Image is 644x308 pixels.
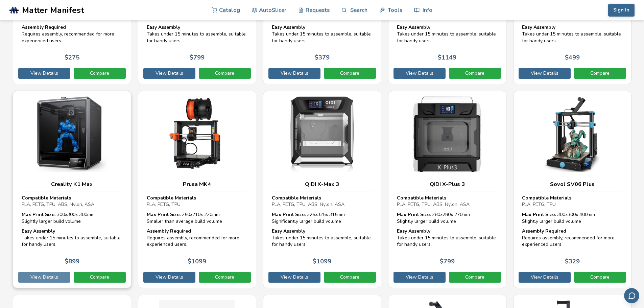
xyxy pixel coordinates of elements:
strong: Easy Assembly [522,24,555,30]
a: QIDI X-Plus 3Compatible MaterialsPLA, PETG, TPU, ABS, Nylon, ASAMax Print Size: 280x280x 270mmSli... [388,91,506,288]
strong: Easy Assembly [397,228,430,234]
span: PLA, PETG, TPU [522,201,556,208]
p: $ 1149 [438,54,456,61]
strong: Max Print Size: [147,211,181,218]
p: $ 379 [315,54,330,61]
a: Creality K1 MaxCompatible MaterialsPLA, PETG, TPU, ABS, Nylon, ASAMax Print Size: 300x300x 300mmS... [13,91,131,288]
strong: Easy Assembly [147,24,180,30]
div: Takes under 15 minutes to assemble, suitable for handy users. [272,228,373,248]
a: Compare [324,272,376,283]
span: PLA, PETG, TPU, ABS, Nylon, ASA [397,201,470,208]
a: View Details [519,68,571,79]
div: 250 x 210 x 220 mm Smaller than average build volume [147,211,247,224]
a: View Details [393,272,446,283]
div: 325 x 325 x 315 mm Significantly larger build volume [272,211,373,224]
p: $ 275 [65,54,79,61]
p: $ 799 [190,54,205,61]
span: Matter Manifest [22,5,84,15]
strong: Easy Assembly [272,228,305,234]
a: View Details [519,272,571,283]
p: $ 329 [565,258,580,265]
strong: Compatible Materials [147,195,196,201]
h3: QIDI X-Plus 3 [397,181,498,188]
div: Takes under 15 minutes to assemble, suitable for handy users. [397,24,498,44]
strong: Compatible Materials [397,195,446,201]
strong: Compatible Materials [22,195,71,201]
h3: QIDI X-Max 3 [272,181,373,188]
p: $ 1099 [313,258,331,265]
strong: Assembly Required [22,24,66,30]
div: 300 x 300 x 400 mm Slightly larger build volume [522,211,623,224]
a: View Details [18,272,70,283]
button: Send feedback via email [624,288,639,303]
a: Compare [74,272,126,283]
span: PLA, PETG, TPU [147,201,181,208]
a: Prusa MK4Compatible MaterialsPLA, PETG, TPUMax Print Size: 250x210x 220mmSmaller than average bui... [138,91,256,288]
p: $ 499 [565,54,580,61]
div: 300 x 300 x 300 mm Slightly larger build volume [22,211,122,224]
a: Compare [74,68,126,79]
div: Takes under 15 minutes to assemble, suitable for handy users. [272,24,373,44]
span: PLA, PETG, TPU, ABS, Nylon, ASA [272,201,344,208]
strong: Max Print Size: [397,211,431,218]
div: Takes under 15 minutes to assemble, suitable for handy users. [522,24,623,44]
strong: Compatible Materials [522,195,571,201]
div: Takes under 15 minutes to assemble, suitable for handy users. [22,228,122,248]
strong: Easy Assembly [22,228,55,234]
p: $ 799 [440,258,455,265]
a: View Details [268,68,320,79]
a: View Details [268,272,320,283]
div: 280 x 280 x 270 mm Slightly larger build volume [397,211,498,224]
a: View Details [143,272,195,283]
div: Requires assembly, recommended for more experienced users. [522,228,623,248]
strong: Easy Assembly [272,24,305,30]
a: View Details [393,68,446,79]
button: Sign In [608,4,635,17]
h3: Creality K1 Max [22,181,122,188]
p: $ 899 [65,258,79,265]
a: QIDI X-Max 3Compatible MaterialsPLA, PETG, TPU, ABS, Nylon, ASAMax Print Size: 325x325x 315mmSign... [263,91,381,288]
strong: Max Print Size: [522,211,556,218]
a: View Details [18,68,70,79]
a: Compare [199,68,251,79]
a: Compare [449,272,501,283]
span: PLA, PETG, TPU, ABS, Nylon, ASA [22,201,94,208]
div: Takes under 15 minutes to assemble, suitable for handy users. [397,228,498,248]
strong: Max Print Size: [272,211,306,218]
strong: Assembly Required [147,228,191,234]
a: Sovol SV06 PlusCompatible MaterialsPLA, PETG, TPUMax Print Size: 300x300x 400mmSlightly larger bu... [513,91,631,288]
div: Requires assembly, recommended for more experienced users. [22,24,122,44]
strong: Easy Assembly [397,24,430,30]
a: Compare [574,68,626,79]
div: Requires assembly, recommended for more experienced users. [147,228,247,248]
a: Compare [324,68,376,79]
a: Compare [574,272,626,283]
strong: Assembly Required [522,228,566,234]
strong: Max Print Size: [22,211,55,218]
h3: Prusa MK4 [147,181,247,188]
strong: Compatible Materials [272,195,321,201]
p: $ 1099 [188,258,206,265]
a: View Details [143,68,195,79]
div: Takes under 15 minutes to assemble, suitable for handy users. [147,24,247,44]
h3: Sovol SV06 Plus [522,181,623,188]
a: Compare [449,68,501,79]
a: Compare [199,272,251,283]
